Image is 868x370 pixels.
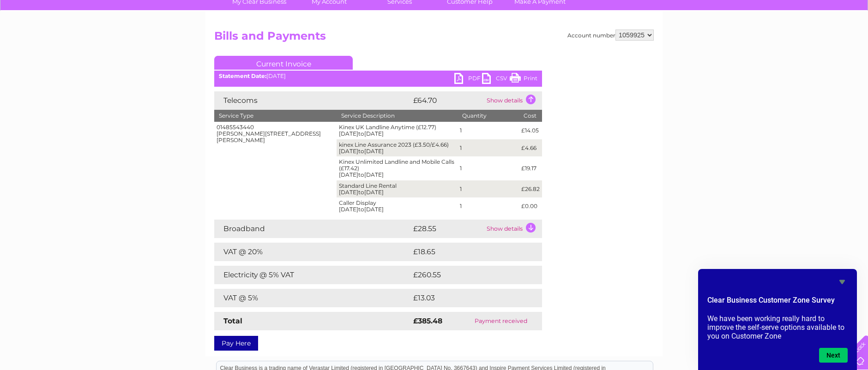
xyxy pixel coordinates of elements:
[482,73,510,86] a: CSV
[567,30,654,41] div: Account number
[707,314,848,340] p: We have been working really hard to improve the self-serve options available to you on Customer Zone
[214,91,411,110] td: Telecoms
[458,122,519,139] td: 1
[519,180,542,198] td: £26.82
[223,316,242,325] strong: Total
[219,72,266,79] b: Statement Date:
[807,39,829,46] a: Contact
[519,197,542,215] td: £0.00
[458,180,519,198] td: 1
[707,276,848,363] div: Clear Business Customer Zone Survey
[214,243,411,261] td: VAT @ 20%
[214,289,411,307] td: VAT @ 5%
[838,39,859,46] a: Log out
[214,220,411,238] td: Broadband
[337,122,458,139] td: Kinex UK Landline Anytime (£12.77) [DATE] [DATE]
[837,276,848,287] button: Hide survey
[458,197,519,215] td: 1
[337,180,458,198] td: Standard Line Rental [DATE] [DATE]
[214,56,353,70] a: Current Invoice
[358,189,364,196] span: to
[519,156,542,180] td: £19.17
[214,110,337,122] th: Service Type
[358,171,364,178] span: to
[413,316,442,325] strong: £385.48
[214,266,411,284] td: Electricity @ 5% VAT
[510,73,537,86] a: Print
[214,336,258,351] a: Pay Here
[411,243,523,261] td: £18.65
[519,122,542,139] td: £14.05
[337,197,458,215] td: Caller Display [DATE] [DATE]
[788,39,801,46] a: Blog
[454,73,482,86] a: PDF
[729,39,749,46] a: Energy
[411,289,523,307] td: £13.03
[411,266,526,284] td: £260.55
[214,30,654,47] h2: Bills and Payments
[358,130,364,137] span: to
[707,295,848,310] h2: Clear Business Customer Zone Survey
[754,39,782,46] a: Telecoms
[30,24,78,52] img: logo.png
[411,220,484,238] td: £28.55
[458,139,519,157] td: 1
[819,348,848,363] button: Next question
[694,5,758,16] a: 0333 014 3131
[411,91,484,110] td: £64.70
[484,91,542,110] td: Show details
[214,73,542,79] div: [DATE]
[459,312,542,330] td: Payment received
[337,110,458,122] th: Service Description
[458,156,519,180] td: 1
[217,124,334,143] div: 01485543440 [PERSON_NAME][STREET_ADDRESS][PERSON_NAME]
[458,110,519,122] th: Quantity
[358,148,364,155] span: to
[358,206,364,213] span: to
[519,110,542,122] th: Cost
[217,5,653,45] div: Clear Business is a trading name of Verastar Limited (registered in [GEOGRAPHIC_DATA] No. 3667643...
[337,156,458,180] td: Kinex Unlimited Landline and Mobile Calls (£17.42) [DATE] [DATE]
[519,139,542,157] td: £4.66
[484,220,542,238] td: Show details
[337,139,458,157] td: kinex Line Assurance 2023 (£3.50/£4.66) [DATE] [DATE]
[705,39,723,46] a: Water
